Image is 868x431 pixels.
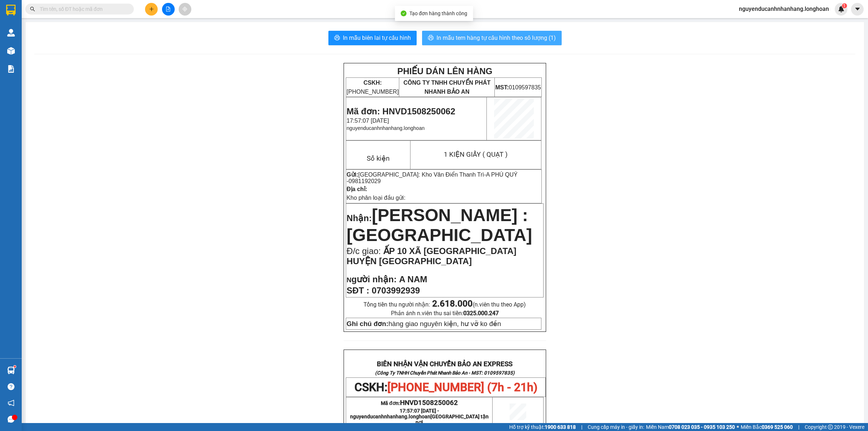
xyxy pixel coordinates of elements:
strong: CSKH: [20,22,38,28]
span: aim [182,7,187,12]
button: caret-down [851,3,864,16]
span: 1 KIỆN GIẤY ( QUẠT ) [444,151,508,159]
img: warehouse-icon [7,47,15,55]
button: file-add [162,3,175,16]
span: 0109597835 [495,84,541,90]
span: copyright [828,424,833,430]
span: 0109597835 [101,25,147,31]
strong: Ghi chú đơn: [346,320,388,328]
strong: 0369 525 060 [762,424,793,430]
span: Hỗ trợ kỹ thuật: [509,423,576,431]
span: nguyenducanhnhanhang.longhoan [350,414,489,425]
span: CÔNG TY TNHH CHUYỂN PHÁT NHANH BẢO AN [56,15,100,42]
span: 17:57:07 [DATE] - [350,408,489,425]
input: Tìm tên, số ĐT hoặc mã đơn [40,5,125,13]
span: [GEOGRAPHIC_DATA] tận nơi [416,414,489,425]
img: solution-icon [7,65,15,73]
span: 1 [843,3,846,8]
strong: PHIẾU DÁN LÊN HÀNG [28,3,123,13]
span: A NAM [399,274,427,284]
img: warehouse-icon [7,29,15,37]
span: message [8,416,14,423]
span: Kho phân loại đầu gửi: [346,195,405,201]
span: CSKH: [354,380,537,394]
span: printer [428,35,434,42]
span: plus [149,7,154,12]
span: Miền Bắc [741,423,793,431]
span: Miền Nam [646,423,735,431]
strong: 0325.000.247 [463,310,499,317]
strong: BIÊN NHẬN VẬN CHUYỂN BẢO AN EXPRESS [377,360,512,368]
span: Phản ánh n.viên thu sai tiền: [391,310,499,317]
span: Tổng tiền thu người nhận: [363,301,526,308]
span: [GEOGRAPHIC_DATA]: Kho Văn Điển Thanh Trì [358,172,484,178]
span: A PHÚ QUÝ - [346,172,518,184]
sup: 1 [842,3,847,8]
span: Cung cấp máy in - giấy in: [588,423,644,431]
button: aim [179,3,191,16]
strong: (Công Ty TNHH Chuyển Phát Nhanh Bảo An - MST: 0109597835) [375,370,515,376]
span: Mã đơn: HNVD1508250060 [3,47,76,67]
button: printerIn mẫu biên lai tự cấu hình [328,31,417,45]
button: printerIn mẫu tem hàng tự cấu hình theo số lượng (1) [422,31,562,45]
span: In mẫu biên lai tự cấu hình [343,33,411,42]
span: In mẫu tem hàng tự cấu hình theo số lượng (1) [437,33,556,42]
span: Mã đơn: HNVD1508250062 [346,106,455,116]
strong: 2.618.000 [432,299,473,309]
strong: 0708 023 035 - 0935 103 250 [669,424,735,430]
span: question-circle [8,383,14,390]
span: [PHONE_NUMBER] [3,22,55,35]
span: Nhận: [346,213,372,223]
strong: 1900 633 818 [545,424,576,430]
span: ⚪️ [737,426,739,428]
span: HNVD1508250062 [400,399,458,407]
span: - [346,172,518,184]
button: plus [145,3,158,16]
img: logo-vxr [6,5,16,16]
strong: PHIẾU DÁN LÊN HÀNG [397,66,492,76]
strong: SĐT : [346,286,369,295]
sup: 1 [14,365,16,368]
span: 0981192029 [349,178,381,184]
span: ẤP 10 XÃ [GEOGRAPHIC_DATA] HUYỆN [GEOGRAPHIC_DATA] [346,246,516,266]
span: notification [8,400,14,406]
span: [PHONE_NUMBER] [346,80,399,95]
span: caret-down [854,6,861,12]
span: file-add [166,7,171,12]
span: | [581,423,582,431]
span: (n.viên thu theo App) [432,301,526,308]
img: icon-new-feature [838,6,844,12]
strong: Địa chỉ: [346,186,367,192]
span: Số kiện [367,155,390,162]
span: | [798,423,799,431]
span: 17:57:07 [DATE] [346,118,389,124]
span: hàng giao nguyên kiện, hư vỡ ko đền [346,320,501,328]
span: [PHONE_NUMBER] (7h - 21h) [387,380,537,394]
span: Tạo đơn hàng thành công [409,10,467,16]
strong: N [346,276,396,284]
img: warehouse-icon [7,367,15,374]
span: Đ/c giao: [346,246,383,256]
span: gười nhận: [352,274,397,284]
strong: Gửi: [346,172,358,178]
span: nguyenducanhnhanhang.longhoan [733,4,835,13]
span: check-circle [401,10,407,16]
span: nguyenducanhnhanhang.longhoan [346,125,425,131]
span: Mã đơn: [381,400,458,406]
strong: MST: [101,25,115,31]
span: CÔNG TY TNHH CHUYỂN PHÁT NHANH BẢO AN [403,80,490,95]
span: 0703992939 [372,286,420,295]
span: printer [334,35,340,42]
strong: CSKH: [363,80,382,86]
span: [PERSON_NAME] : [GEOGRAPHIC_DATA] [346,206,532,245]
strong: MST: [495,84,509,90]
span: search [30,7,35,12]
